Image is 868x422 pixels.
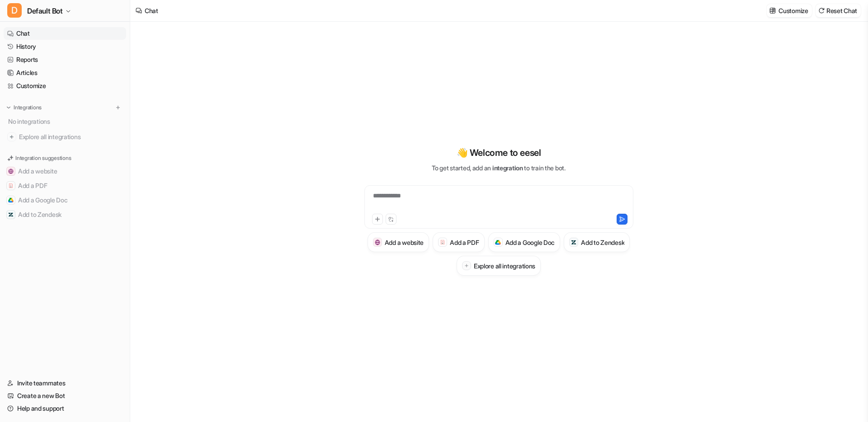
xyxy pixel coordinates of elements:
[27,5,63,17] span: Default Bot
[581,238,624,247] h3: Add to Zendesk
[4,53,126,66] a: Reports
[145,6,158,15] div: Chat
[4,193,126,207] button: Add a Google DocAdd a Google Doc
[8,183,14,188] img: Add a PDF
[7,3,22,18] span: D
[433,232,484,252] button: Add a PDFAdd a PDF
[5,104,12,111] img: expand menu
[767,4,811,17] button: Customize
[474,261,535,271] h3: Explore all integrations
[385,238,424,247] h3: Add a website
[440,239,446,245] img: Add a PDF
[4,164,126,178] button: Add a websiteAdd a website
[4,80,126,92] a: Customize
[5,114,126,129] div: No integrations
[8,197,14,203] img: Add a Google Doc
[457,146,541,159] p: 👋 Welcome to eesel
[19,130,123,144] span: Explore all integrations
[7,132,16,141] img: explore all integrations
[505,238,555,247] h3: Add a Google Doc
[564,232,630,252] button: Add to ZendeskAdd to Zendesk
[495,240,501,245] img: Add a Google Doc
[457,256,541,276] button: Explore all integrations
[571,239,577,245] img: Add to Zendesk
[4,178,126,193] button: Add a PDFAdd a PDF
[4,40,126,53] a: History
[4,402,126,415] a: Help and support
[4,131,126,143] a: Explore all integrations
[488,232,561,252] button: Add a Google DocAdd a Google Doc
[4,207,126,222] button: Add to ZendeskAdd to Zendesk
[375,239,381,245] img: Add a website
[14,104,42,111] p: Integrations
[816,4,861,17] button: Reset Chat
[492,164,523,172] span: integration
[8,212,14,217] img: Add to Zendesk
[432,163,565,173] p: To get started, add an to train the bot.
[4,66,126,79] a: Articles
[4,377,126,389] a: Invite teammates
[8,169,14,174] img: Add a website
[778,6,808,15] p: Customize
[4,27,126,40] a: Chat
[115,104,121,111] img: menu_add.svg
[4,103,44,112] button: Integrations
[368,232,429,252] button: Add a websiteAdd a website
[450,238,479,247] h3: Add a PDF
[818,7,825,14] img: reset
[4,389,126,402] a: Create a new Bot
[15,154,71,162] p: Integration suggestions
[769,7,776,14] img: customize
